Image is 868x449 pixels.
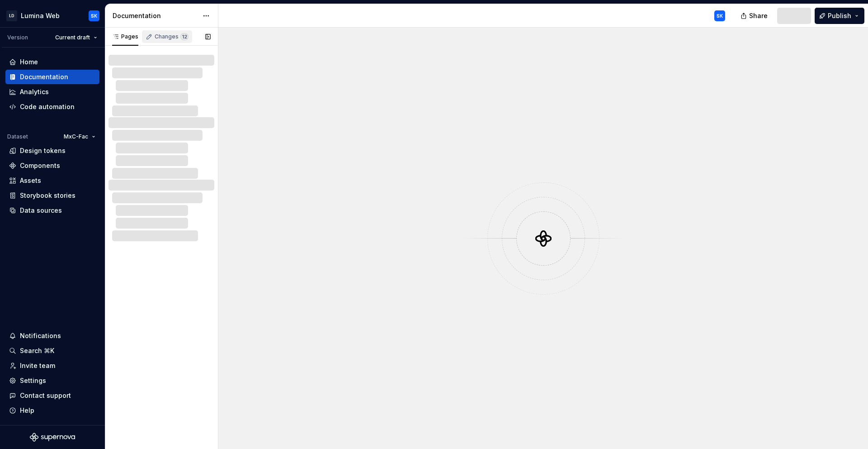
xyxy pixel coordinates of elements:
button: Current draft [51,31,101,44]
div: Components [20,161,60,170]
div: Invite team [20,361,55,370]
button: MxC-Fac [60,130,99,143]
a: Components [5,158,99,173]
div: Analytics [20,87,49,96]
span: Publish [828,11,851,20]
div: SK [717,12,723,19]
div: LD [6,10,17,21]
span: Share [749,11,768,20]
a: Design tokens [5,143,99,158]
div: Storybook stories [20,191,75,200]
div: Code automation [20,102,75,111]
div: Settings [20,376,46,385]
a: Data sources [5,203,99,218]
span: MxC-Fac [64,133,88,140]
button: Contact support [5,388,99,403]
a: Assets [5,173,99,188]
a: Documentation [5,70,99,84]
div: Documentation [113,11,198,20]
div: Assets [20,176,41,185]
a: Analytics [5,85,99,99]
span: 12 [180,33,189,40]
div: Pages [112,33,138,40]
button: Share [736,8,774,24]
a: Invite team [5,358,99,373]
button: Publish [815,8,864,24]
div: Lumina Web [21,11,60,20]
span: Current draft [55,34,90,41]
div: Version [7,34,28,41]
button: Notifications [5,329,99,343]
a: Storybook stories [5,188,99,203]
div: Home [20,57,38,67]
button: LDLumina WebSK [2,6,103,25]
div: Documentation [20,72,68,81]
div: Contact support [20,391,71,400]
div: Data sources [20,206,62,215]
a: Code automation [5,100,99,114]
button: Help [5,403,99,418]
button: Search ⌘K [5,344,99,358]
svg: Supernova Logo [30,433,75,442]
a: Settings [5,373,99,388]
div: Notifications [20,331,61,340]
div: Design tokens [20,146,66,155]
div: Help [20,406,34,415]
div: Changes [155,33,189,40]
div: SK [91,12,97,19]
div: Search ⌘K [20,346,54,355]
div: Dataset [7,133,28,140]
a: Home [5,55,99,69]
